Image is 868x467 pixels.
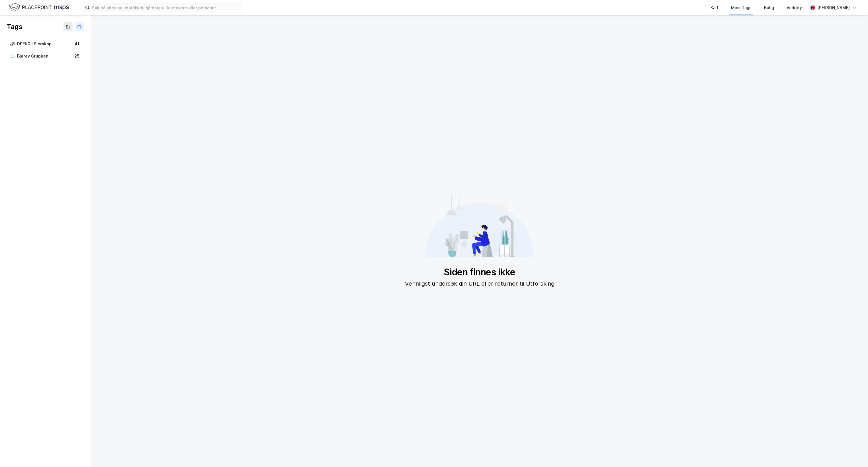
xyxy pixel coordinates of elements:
[817,4,850,11] div: [PERSON_NAME]
[73,53,81,60] div: 25
[787,4,802,11] div: Verktøy
[90,3,242,12] input: Søk på adresse, matrikkel, gårdeiere, leietakere eller personer
[764,4,774,11] div: Bolig
[73,40,81,47] div: 41
[405,279,554,288] div: Vennligst undersøk din URL eller returner til Utforsking
[731,4,752,11] div: Mine Tags
[9,3,69,13] img: logo.f888ab2527a4732fd821a326f86c7f29.svg
[711,4,718,11] div: Kart
[840,440,868,467] iframe: Chat Widget
[17,53,71,60] div: Bjarøy Gruppen
[405,267,554,278] div: Siden finnes ikke
[7,50,84,62] a: Bjarøy Gruppen25
[7,22,22,31] div: Tags
[17,40,71,48] div: DPEND - Eierskap
[7,38,84,50] a: DPEND - Eierskap41
[840,440,868,467] div: Kontrollprogram for chat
